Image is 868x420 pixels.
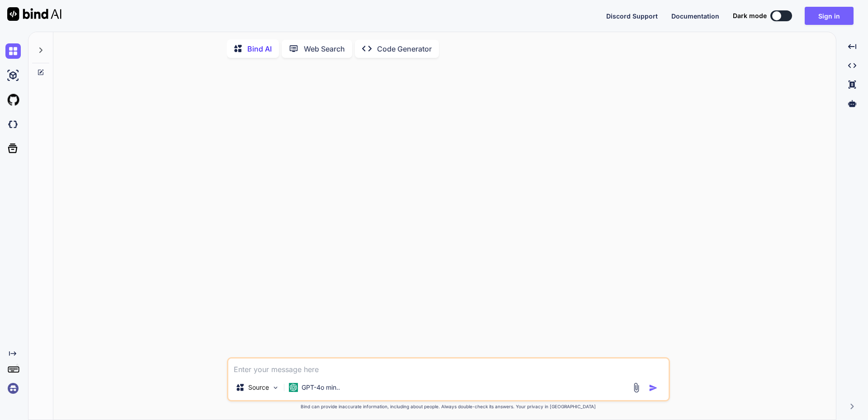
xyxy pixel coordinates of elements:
[606,12,658,20] span: Discord Support
[5,92,21,108] img: githubLight
[227,403,670,410] p: Bind can provide inaccurate information, including about people. Always double-check its answers....
[5,117,21,132] img: darkCloudIdeIcon
[5,381,21,396] img: signin
[606,11,658,21] button: Discord Support
[377,43,432,54] p: Code Generator
[302,383,340,392] p: GPT-4o min..
[649,383,658,392] img: icon
[272,384,279,392] img: Pick Models
[805,7,854,25] button: Sign in
[733,11,767,20] span: Dark mode
[631,382,642,393] img: attachment
[248,383,269,392] p: Source
[7,7,61,21] img: Bind AI
[304,43,345,54] p: Web Search
[247,43,272,54] p: Bind AI
[671,12,719,20] span: Documentation
[289,383,298,392] img: GPT-4o mini
[5,43,21,59] img: chat
[671,11,719,21] button: Documentation
[5,68,21,83] img: ai-studio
